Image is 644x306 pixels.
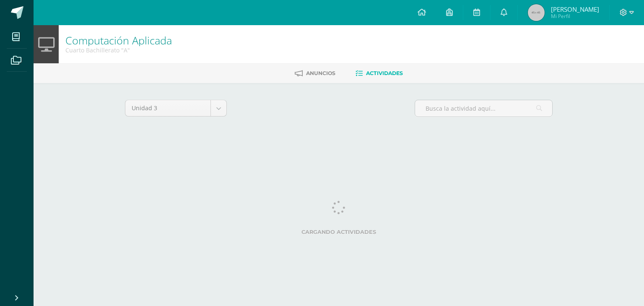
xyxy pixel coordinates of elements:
[415,100,552,117] input: Busca la actividad aquí...
[356,67,403,80] a: Actividades
[132,100,204,116] span: Unidad 3
[65,33,172,47] a: Computación Aplicada
[125,100,226,116] a: Unidad 3
[65,34,172,46] h1: Computación Aplicada
[528,4,545,21] img: 45x45
[125,229,553,235] label: Cargando actividades
[551,13,599,20] span: Mi Perfil
[366,70,403,76] span: Actividades
[551,5,599,13] span: [PERSON_NAME]
[295,67,335,80] a: Anuncios
[65,46,172,54] div: Cuarto Bachillerato 'A'
[306,70,335,76] span: Anuncios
